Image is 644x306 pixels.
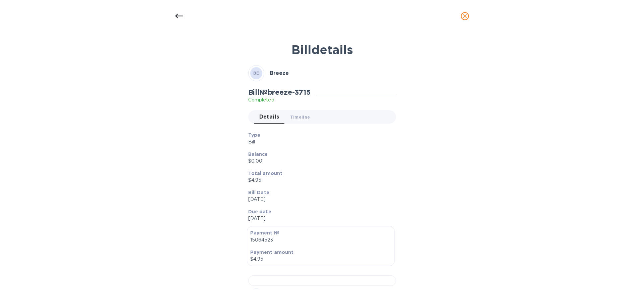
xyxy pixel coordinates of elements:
[248,196,391,203] p: [DATE]
[248,158,391,165] p: $0.00
[250,256,391,263] p: $4.95
[248,132,261,138] b: Type
[248,96,311,103] p: Completed
[253,71,259,76] b: BE
[250,236,391,244] p: 15064523
[270,70,289,76] b: Breeze
[248,138,391,145] p: Bill
[248,209,271,214] b: Due date
[290,114,310,121] span: Timeline
[248,88,311,96] h2: Bill № breeze-3715
[250,230,279,235] b: Payment №
[259,112,279,122] span: Details
[248,151,268,157] b: Balance
[291,42,353,57] b: Bill details
[270,289,345,297] a: Payment № 15064523
[457,8,473,24] button: close
[248,171,283,176] b: Total amount
[248,215,391,222] p: [DATE]
[248,190,269,195] b: Bill Date
[248,177,391,184] p: $4.95
[250,250,294,255] b: Payment amount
